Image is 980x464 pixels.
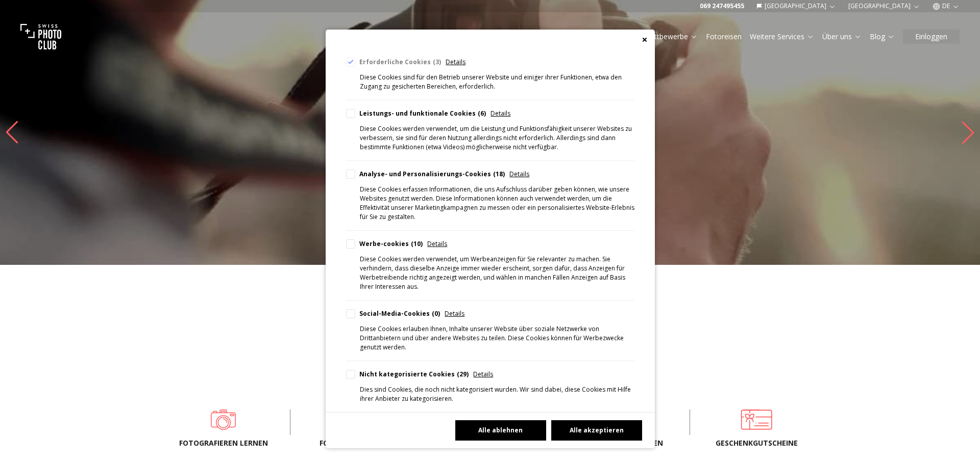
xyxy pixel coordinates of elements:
div: Leistungs- und funktionale Cookies [359,109,486,118]
div: Diese Cookies werden verwendet, um die Leistung und Funktionsfähigkeit unserer Websites zu verbes... [360,124,634,152]
div: Werbe-cookies [359,239,423,249]
div: Nicht kategorisierte Cookies [359,370,469,379]
span: Details [446,58,465,67]
div: Diese Cookies werden verwendet, um Werbeanzeigen für Sie relevanter zu machen. Sie verhindern, da... [360,255,634,291]
button: Alle ablehnen [455,420,546,441]
div: Cookie Consent Preferences [326,30,655,448]
button: Alle akzeptieren [551,420,642,441]
span: Details [491,109,510,118]
span: Details [509,170,529,179]
div: Social-Media-Cookies [359,309,440,318]
div: 0 [432,309,440,318]
div: Diese Cookies sind für den Betrieb unserer Website und einiger ihrer Funktionen, etwa den Zugang ... [360,73,634,91]
div: Analyse- und Personalisierungs-Cookies [359,170,505,179]
div: 29 [457,370,469,379]
div: Diese Cookies erfassen Informationen, die uns Aufschluss darüber geben können, wie unsere Website... [360,185,634,222]
div: 3 [433,58,441,67]
div: 18 [493,170,505,179]
div: Dies sind Cookies, die noch nicht kategorisiert wurden. Wir sind dabei, diese Cookies mit Hilfe i... [360,385,634,403]
span: Details [427,239,447,249]
div: Erforderliche Cookies [359,58,442,67]
div: Diese Cookies erlauben Ihnen, Inhalte unserer Website über soziale Netzwerke von Drittanbietern u... [360,324,634,352]
div: 6 [478,109,486,118]
span: Details [445,309,464,318]
div: 10 [411,239,423,249]
span: Details [473,370,493,379]
button: Close [642,37,647,42]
